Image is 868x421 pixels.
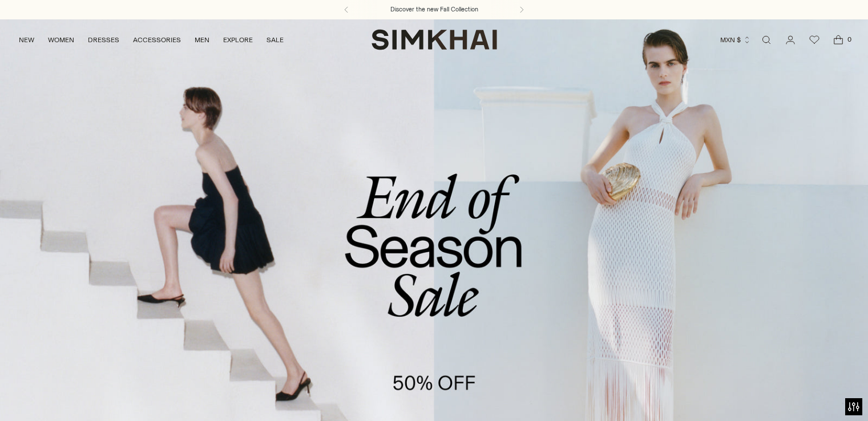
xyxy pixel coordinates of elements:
[48,27,74,52] a: WOMEN
[720,27,751,52] button: MXN $
[195,27,209,52] a: MEN
[267,27,284,52] a: SALE
[390,5,478,14] a: Discover the new Fall Collection
[755,29,778,51] a: Open search modal
[19,27,34,52] a: NEW
[827,29,850,51] a: Open cart modal
[223,27,253,52] a: EXPLORE
[844,34,854,44] span: 0
[133,27,181,52] a: ACCESSORIES
[803,29,826,51] a: Wishlist
[779,29,802,51] a: Go to the account page
[372,29,497,51] a: SIMKHAI
[88,27,119,52] a: DRESSES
